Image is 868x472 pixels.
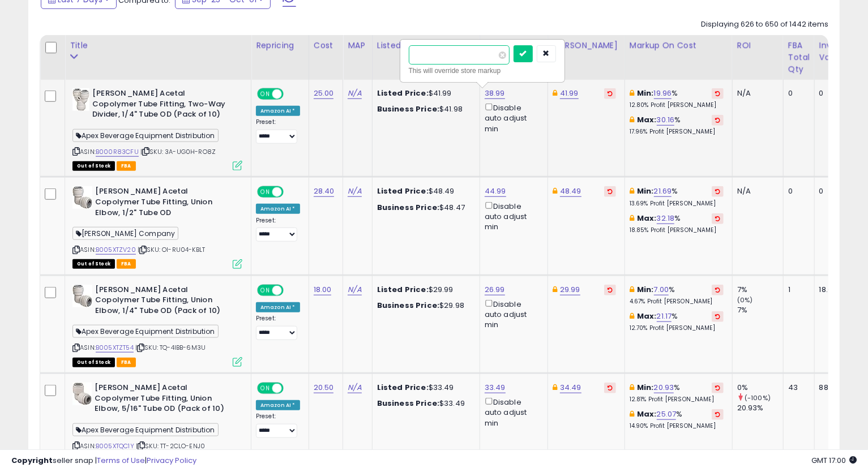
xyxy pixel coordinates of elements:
div: 7% [737,285,783,295]
span: OFF [282,89,300,99]
span: ON [258,89,272,99]
p: 12.80% Profit [PERSON_NAME] [630,101,724,109]
span: | SKU: 3A-UG0H-RO8Z [140,147,216,156]
div: % [630,409,724,430]
span: FBA [117,259,136,269]
p: 13.69% Profit [PERSON_NAME] [630,200,724,208]
div: Repricing [256,40,304,52]
span: OFF [282,285,300,295]
a: 21.69 [654,186,672,197]
b: [PERSON_NAME] Acetal Copolymer Tube Fitting, Two-Way Divider, 1/4" Tube OD (Pack of 10) [92,88,230,123]
span: Apex Beverage Equipment Distribution [72,325,219,338]
span: Apex Beverage Equipment Distribution [72,129,219,142]
a: N/A [348,88,361,99]
b: Listed Price: [377,284,429,295]
a: 32.18 [657,213,675,224]
b: Business Price: [377,104,439,114]
a: N/A [348,382,361,393]
div: 7% [737,305,783,315]
div: Disable auto adjust min [485,396,539,428]
b: Business Price: [377,202,439,213]
b: Listed Price: [377,382,429,393]
span: All listings that are currently out of stock and unavailable for purchase on Amazon [72,358,115,367]
a: 18.00 [314,284,332,295]
a: 26.99 [485,284,505,295]
b: [PERSON_NAME] Acetal Copolymer Tube Fitting, Union Elbow, 1/4" Tube OD (Pack of 10) [95,285,233,319]
img: 41enT3qRI1L._SL40_.jpg [72,285,92,307]
span: OFF [282,384,300,393]
a: Privacy Policy [147,455,196,466]
div: ASIN: [72,88,242,169]
div: Preset: [256,315,300,340]
span: | SKU: OI-RU04-KBLT [138,245,205,254]
a: B000R83CFU [96,147,139,157]
div: % [630,311,724,332]
div: Listed Price [377,40,475,52]
div: $41.98 [377,104,471,114]
a: B005XTZT54 [96,343,134,353]
p: 12.70% Profit [PERSON_NAME] [630,324,724,332]
div: N/A [737,186,775,196]
div: Title [70,40,246,52]
a: 21.17 [657,311,672,322]
b: Min: [637,382,654,393]
div: 0 [819,88,846,98]
a: N/A [348,186,361,197]
span: [PERSON_NAME] Company [72,227,178,240]
div: $33.49 [377,383,471,393]
span: All listings that are currently out of stock and unavailable for purchase on Amazon [72,259,115,269]
a: Terms of Use [97,455,145,466]
div: Markup on Cost [630,40,728,52]
th: The percentage added to the cost of goods (COGS) that forms the calculator for Min & Max prices. [625,35,732,80]
div: $41.99 [377,88,471,98]
div: 18.00 [819,285,846,295]
a: 29.99 [560,284,580,295]
div: Amazon AI * [256,204,300,214]
small: (0%) [737,295,753,304]
a: 19.96 [654,88,672,99]
a: 25.07 [657,409,677,420]
p: 18.85% Profit [PERSON_NAME] [630,226,724,234]
div: % [630,186,724,207]
div: 0 [788,186,806,196]
div: Amazon AI * [256,400,300,410]
span: Apex Beverage Equipment Distribution [72,423,219,436]
div: % [630,383,724,404]
b: Listed Price: [377,186,429,196]
div: % [630,285,724,306]
div: 0 [819,186,846,196]
div: $29.98 [377,301,471,311]
img: 419pTfN6asL._SL40_.jpg [72,88,89,111]
span: ON [258,285,272,295]
div: Amazon AI * [256,106,300,116]
p: 12.81% Profit [PERSON_NAME] [630,396,724,404]
div: % [630,115,724,136]
a: 41.99 [560,88,579,99]
b: [PERSON_NAME] Acetal Copolymer Tube Fitting, Union Elbow, 5/16" Tube OD (Pack of 10) [95,383,232,417]
div: Amazon AI * [256,302,300,312]
span: All listings that are currently out of stock and unavailable for purchase on Amazon [72,161,115,171]
div: FBA Total Qty [788,40,810,75]
a: 44.99 [485,186,506,197]
b: Max: [637,311,657,321]
b: Max: [637,114,657,125]
div: ASIN: [72,383,242,464]
a: 20.93 [654,382,674,393]
div: Disable auto adjust min [485,298,539,331]
div: [PERSON_NAME] [553,40,620,52]
a: 25.00 [314,88,334,99]
span: FBA [117,161,136,171]
b: Min: [637,88,654,98]
div: Preset: [256,413,300,438]
div: Cost [314,40,339,52]
b: Max: [637,213,657,224]
b: [PERSON_NAME] Acetal Copolymer Tube Fitting, Union Elbow, 1/2" Tube OD [95,186,233,221]
span: ON [258,384,272,393]
a: 48.49 [560,186,581,197]
p: 14.90% Profit [PERSON_NAME] [630,422,724,430]
b: Listed Price: [377,88,429,98]
img: 41UvT+C5xrL._SL40_.jpg [72,383,92,405]
a: 34.49 [560,382,581,393]
div: ROI [737,40,779,52]
div: 881.50 [819,383,846,393]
